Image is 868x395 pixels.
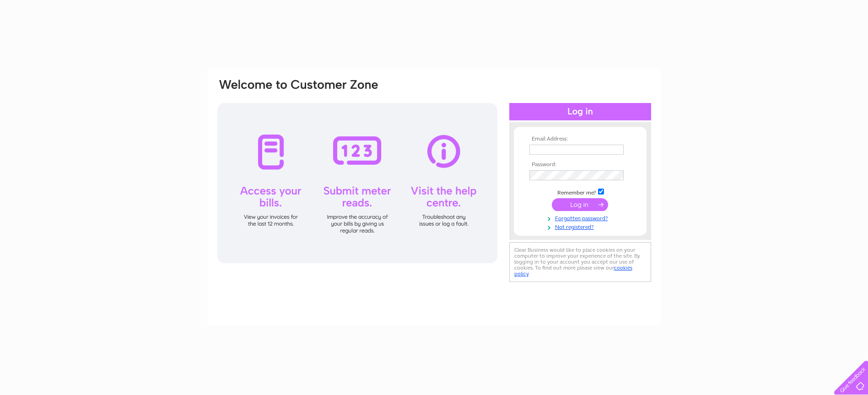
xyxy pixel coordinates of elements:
[529,222,633,231] a: Not registered?
[514,265,632,277] a: cookies policy
[509,242,651,282] div: Clear Business would like to place cookies on your computer to improve your experience of the sit...
[529,213,633,222] a: Forgotten password?
[527,136,633,142] th: Email Address:
[527,162,633,168] th: Password:
[552,198,608,211] input: Submit
[527,187,633,196] td: Remember me?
